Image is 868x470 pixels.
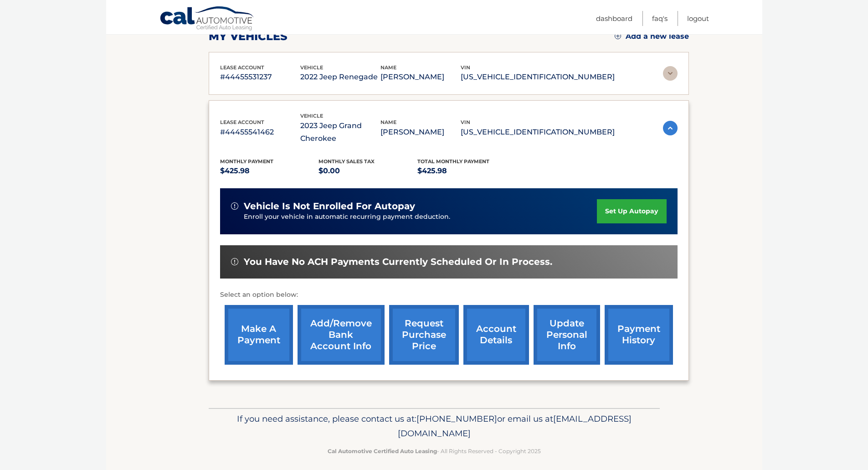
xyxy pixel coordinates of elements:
a: Logout [687,11,709,26]
p: If you need assistance, please contact us at: or email us at [215,412,654,441]
p: Enroll your vehicle in automatic recurring payment deduction. [244,212,597,222]
img: alert-white.svg [231,202,238,210]
a: Add/Remove bank account info [298,305,385,365]
a: make a payment [225,305,293,365]
p: [US_VEHICLE_IDENTIFICATION_NUMBER] [461,71,615,83]
span: lease account [220,64,264,71]
p: #44455541462 [220,126,300,139]
span: Monthly Payment [220,158,273,165]
p: [US_VEHICLE_IDENTIFICATION_NUMBER] [461,126,615,139]
strong: Cal Automotive Certified Auto Leasing [328,448,437,455]
span: vehicle [300,64,323,71]
span: name [380,64,396,71]
img: accordion-active.svg [663,121,678,135]
p: [PERSON_NAME] [380,126,461,139]
span: Monthly sales Tax [318,158,375,165]
p: 2023 Jeep Grand Cherokee [300,119,380,145]
a: FAQ's [652,11,668,26]
span: name [380,119,396,125]
p: [PERSON_NAME] [380,71,461,83]
a: update personal info [534,305,600,365]
h2: my vehicles [209,30,288,43]
p: #44455531237 [220,71,300,83]
span: vehicle is not enrolled for autopay [244,201,415,212]
p: - All Rights Reserved - Copyright 2025 [215,446,654,456]
p: $425.98 [220,165,319,177]
a: payment history [605,305,673,365]
span: You have no ACH payments currently scheduled or in process. [244,256,552,268]
span: [PHONE_NUMBER] [416,413,497,424]
a: Cal Automotive [159,6,255,32]
a: set up autopay [597,199,666,223]
span: Total Monthly Payment [417,158,489,165]
span: vehicle [300,113,323,119]
p: Select an option below: [220,289,678,300]
a: Add a new lease [615,32,689,41]
span: vin [461,64,470,71]
span: lease account [220,119,264,125]
img: accordion-rest.svg [663,66,678,81]
p: $0.00 [318,165,417,177]
a: request purchase price [389,305,459,365]
img: alert-white.svg [231,258,238,265]
img: add.svg [615,33,621,39]
a: account details [463,305,529,365]
span: vin [461,119,470,125]
p: 2022 Jeep Renegade [300,71,380,83]
p: $425.98 [417,165,516,177]
a: Dashboard [596,11,632,26]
